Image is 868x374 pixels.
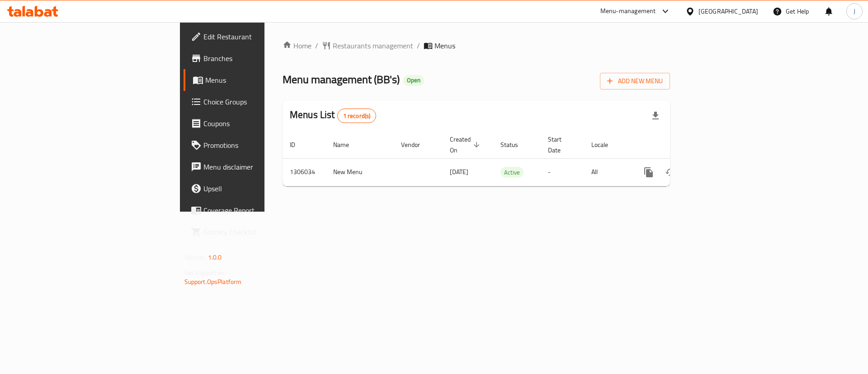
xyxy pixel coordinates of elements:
[337,109,377,123] div: Total records count
[638,161,660,183] button: more
[184,267,226,279] span: Get support on:
[338,112,376,120] span: 1 record(s)
[205,75,318,85] span: Menus
[548,134,573,156] span: Start Date
[203,53,318,64] span: Branches
[184,156,325,178] a: Menu disclaimer
[184,26,325,47] a: Edit Restaurant
[698,6,758,16] div: [GEOGRAPHIC_DATA]
[660,161,681,183] button: Change Status
[500,167,524,178] div: Active
[322,40,413,51] a: Restaurants management
[184,221,325,243] a: Grocery Checklist
[203,161,318,172] span: Menu disclaimer
[333,40,413,51] span: Restaurants management
[450,134,482,156] span: Created On
[600,6,656,17] div: Menu-management
[401,139,432,150] span: Vendor
[403,75,424,86] div: Open
[184,134,325,156] a: Promotions
[500,139,530,150] span: Status
[203,96,318,107] span: Choice Groups
[854,6,855,16] span: J
[403,76,424,84] span: Open
[290,139,307,150] span: ID
[607,76,663,87] span: Add New Menu
[184,91,325,113] a: Choice Groups
[541,158,584,186] td: -
[203,183,318,194] span: Upsell
[584,158,631,186] td: All
[290,108,376,123] h2: Menus List
[283,131,732,186] table: enhanced table
[203,118,318,129] span: Coupons
[203,140,318,151] span: Promotions
[184,178,325,199] a: Upsell
[203,227,318,237] span: Grocery Checklist
[184,113,325,134] a: Coupons
[184,251,207,263] span: Version:
[203,31,318,42] span: Edit Restaurant
[500,167,524,178] span: Active
[333,139,361,150] span: Name
[184,47,325,69] a: Branches
[631,131,732,159] th: Actions
[184,276,242,288] a: Support.OpsPlatform
[203,205,318,216] span: Coverage Report
[600,73,670,90] button: Add New Menu
[417,40,420,51] li: /
[184,199,325,221] a: Coverage Report
[591,139,620,150] span: Locale
[450,166,468,178] span: [DATE]
[645,105,666,127] div: Export file
[326,158,394,186] td: New Menu
[283,69,400,90] span: Menu management ( BB's )
[283,40,670,51] nav: breadcrumb
[184,69,325,91] a: Menus
[434,40,455,51] span: Menus
[208,251,222,263] span: 1.0.0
